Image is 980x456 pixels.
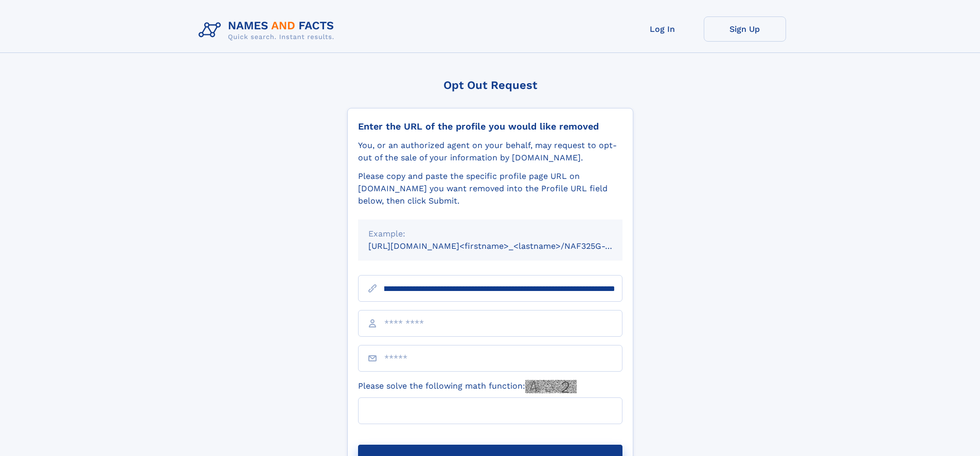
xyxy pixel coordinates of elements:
[358,121,622,132] div: Enter the URL of the profile you would like removed
[358,380,577,393] label: Please solve the following math function:
[194,16,343,44] img: Logo Names and Facts
[358,170,622,207] div: Please copy and paste the specific profile page URL on [DOMAIN_NAME] you want removed into the Pr...
[368,228,612,240] div: Example:
[704,16,786,42] a: Sign Up
[368,241,642,251] small: [URL][DOMAIN_NAME]<firstname>_<lastname>/NAF325G-xxxxxxxx
[621,16,704,42] a: Log In
[358,139,622,164] div: You, or an authorized agent on your behalf, may request to opt-out of the sale of your informatio...
[347,79,633,92] div: Opt Out Request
